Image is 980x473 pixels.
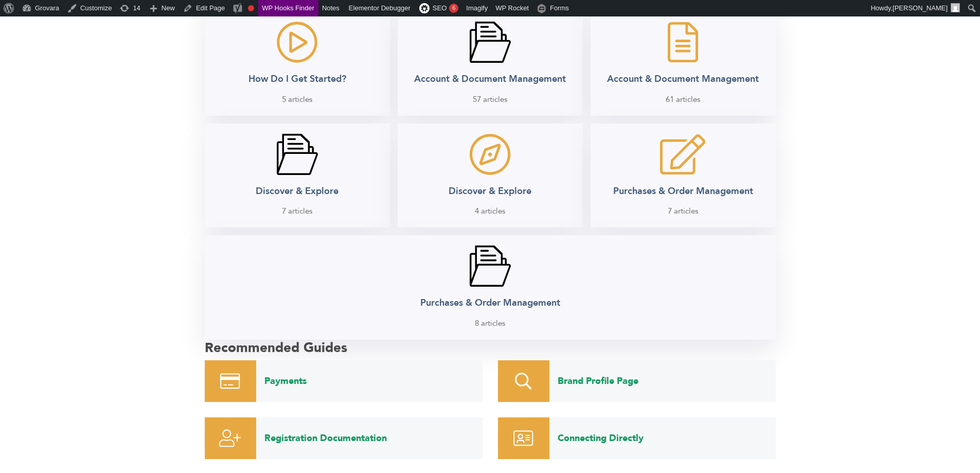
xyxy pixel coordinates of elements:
a: betterdocs-category-icon Account & Document Management 57 articles [398,11,583,115]
h2: Recommended Guides [205,340,776,357]
a: Brand Profile Page [549,360,776,402]
a: Payments [256,360,483,402]
span: 8 articles [475,318,505,329]
h2: How Do I Get Started? [248,73,346,85]
span: 57 articles [473,94,507,106]
h2: Purchases & Order Management [613,185,753,197]
h2: Discover & Explore [256,185,338,197]
span: [PERSON_NAME] [893,4,948,12]
div: Focus keyphrase not set [248,5,254,11]
span: 61 articles [666,94,700,106]
h2: Purchases & Order Management [420,297,560,309]
img: betterdocs-category-icon [470,22,511,63]
span: SEO [433,4,447,12]
h2: Account & Document Management [414,73,566,85]
a: betterdocs-category-icon Discover & Explore 7 articles [205,124,390,227]
h2: Account & Document Management [607,73,759,85]
a: How Do I Get Started? 5 articles [205,11,390,115]
h2: Discover & Explore [449,185,531,197]
a: Discover & Explore 4 articles [398,124,583,227]
a: Connecting Directly [549,417,776,459]
span: 7 articles [282,205,312,217]
a: Account & Document Management 61 articles [591,11,776,115]
a: betterdocs-category-icon Purchases & Order Management 8 articles [205,235,776,339]
span: 7 articles [668,205,698,217]
div: 6 [449,4,458,13]
a: Purchases & Order Management 7 articles [591,124,776,227]
img: betterdocs-category-icon [277,134,318,175]
img: betterdocs-category-icon [470,246,511,287]
span: 5 articles [282,94,312,106]
img: credit card icon [220,360,240,402]
a: Registration Documentation [256,417,483,459]
span: 4 articles [475,205,505,217]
